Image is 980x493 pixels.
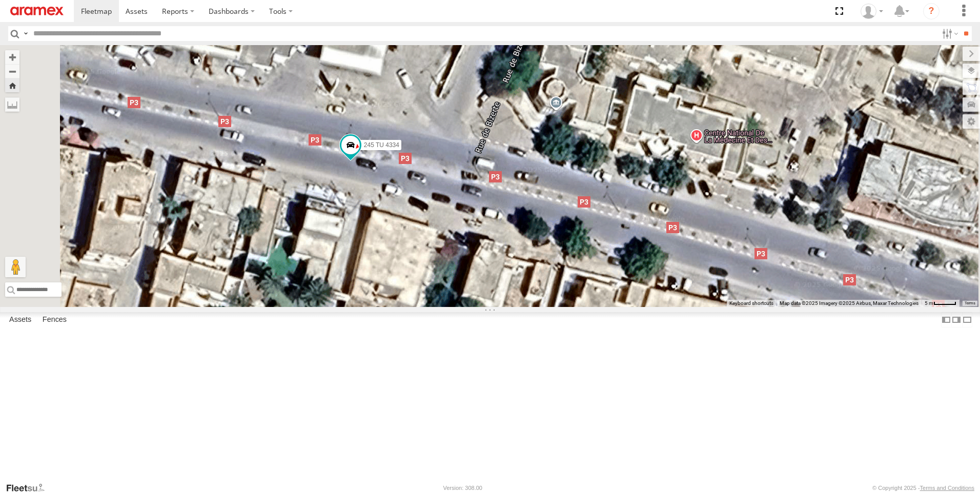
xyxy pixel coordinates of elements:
span: 5 m [925,300,933,306]
label: Hide Summary Table [962,312,972,327]
label: Search Filter Options [938,26,960,41]
img: aramex-logo.svg [10,7,64,15]
a: Visit our Website [6,483,53,493]
label: Search Query [22,26,30,41]
a: Terms (opens in new tab) [965,301,975,305]
div: © Copyright 2025 - [872,485,974,491]
label: Dock Summary Table to the Right [951,312,962,327]
i: ? [923,3,940,19]
label: Assets [4,313,36,327]
span: 245 TU 4334 [364,141,399,148]
label: Dock Summary Table to the Left [941,312,951,327]
label: Map Settings [963,114,980,129]
label: Measure [5,97,19,112]
div: Version: 308.00 [443,485,482,491]
button: Zoom Home [5,78,19,92]
button: Drag Pegman onto the map to open Street View [5,257,26,277]
button: Zoom in [5,50,19,64]
button: Map Scale: 5 m per 41 pixels [922,300,959,307]
div: Houssem Darouiche [857,4,887,19]
span: Map data ©2025 Imagery ©2025 Airbus, Maxar Technologies [780,300,918,306]
button: Zoom out [5,64,19,78]
label: Fences [37,313,72,327]
a: Terms and Conditions [920,485,974,491]
button: Keyboard shortcuts [729,300,773,307]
